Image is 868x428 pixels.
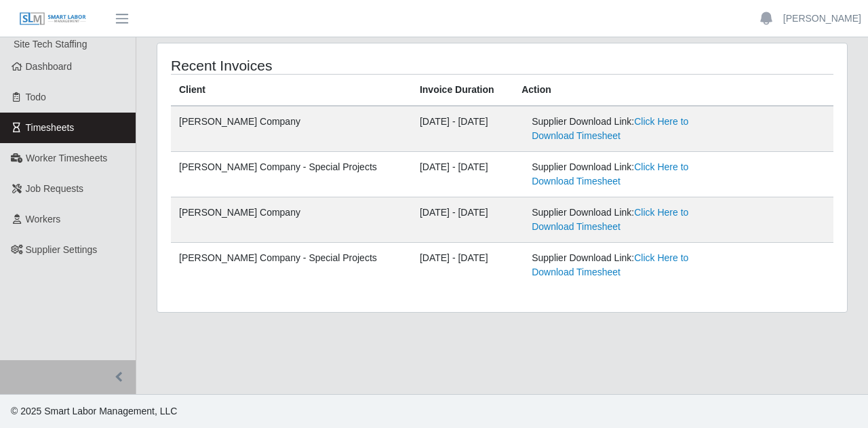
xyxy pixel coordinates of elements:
[26,214,61,225] span: Workers
[513,75,833,106] th: Action
[412,197,513,243] td: [DATE] - [DATE]
[171,57,435,74] h4: Recent Invoices
[171,106,412,152] td: [PERSON_NAME] Company
[171,75,412,106] th: Client
[532,115,714,143] div: Supplier Download Link:
[26,244,98,255] span: Supplier Settings
[26,153,107,163] span: Worker Timesheets
[412,75,513,106] th: Invoice Duration
[412,152,513,197] td: [DATE] - [DATE]
[26,61,73,72] span: Dashboard
[532,206,714,234] div: Supplier Download Link:
[171,197,412,243] td: [PERSON_NAME] Company
[532,160,714,189] div: Supplier Download Link:
[783,12,861,26] a: [PERSON_NAME]
[11,406,177,416] span: © 2025 Smart Labor Management, LLC
[26,183,84,194] span: Job Requests
[14,39,87,50] span: Site Tech Staffing
[26,122,75,133] span: Timesheets
[532,251,714,279] div: Supplier Download Link:
[171,152,412,197] td: [PERSON_NAME] Company - Special Projects
[171,243,412,288] td: [PERSON_NAME] Company - Special Projects
[412,106,513,152] td: [DATE] - [DATE]
[19,12,87,26] img: SLM Logo
[412,243,513,288] td: [DATE] - [DATE]
[26,92,46,102] span: Todo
